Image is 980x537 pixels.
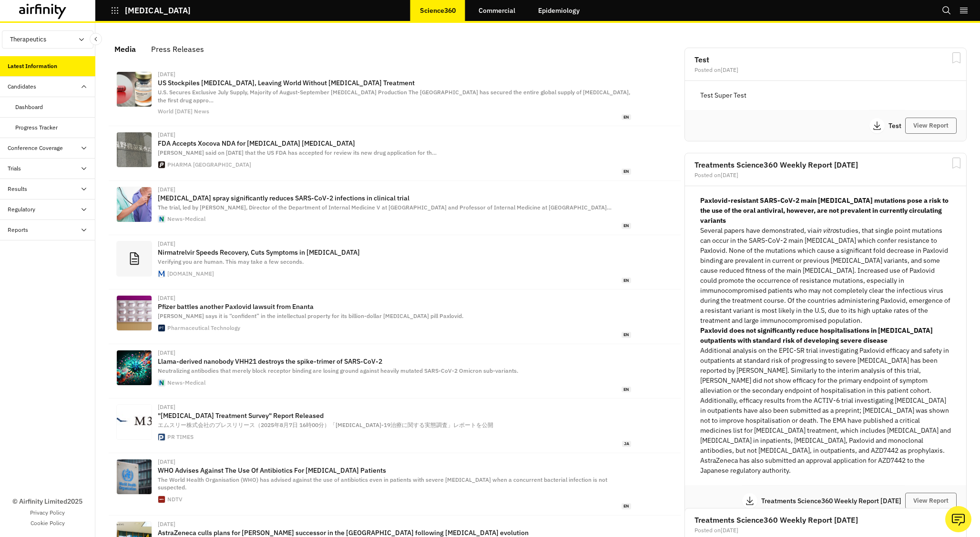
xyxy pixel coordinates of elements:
[158,71,631,77] div: [DATE]
[158,412,631,419] p: "[MEDICAL_DATA] Treatment Survey" Report Released
[109,453,681,516] a: [DATE]WHO Advises Against The Use Of Antibiotics For [MEDICAL_DATA] PatientsThe World Health Orga...
[167,497,183,502] div: NDTV
[158,467,631,474] p: WHO Advises Against The Use Of Antibiotics For [MEDICAL_DATA] Patients
[117,72,152,107] img: -1200-630-5efce22abb743.jpg
[109,126,681,180] a: [DATE]FDA Accepts Xocova NDA for [MEDICAL_DATA] [MEDICAL_DATA][PERSON_NAME] said on [DATE] that t...
[90,33,102,45] button: Close Sidebar
[158,476,607,491] span: The World Health Organisation (WHO) has advised against the use of antibiotics even in patients w...
[158,194,631,202] p: [MEDICAL_DATA] spray significantly reduces SARS-CoV-2 infections in clinical trial
[30,508,65,517] a: Privacy Policy
[158,161,165,168] img: apple-touch-icon.png
[700,196,949,225] b: Paxlovid-resistant SARS-CoV-2 main [MEDICAL_DATA] mutations pose a risk to the use of the oral an...
[31,519,65,527] a: Cookie Policy
[15,123,58,132] div: Progress Tracker
[622,332,631,338] span: en
[167,216,205,222] div: News-Medical
[622,387,631,393] span: en
[622,503,631,509] span: en
[8,205,35,214] div: Regulatory
[700,326,933,345] b: Paxlovid does not significantly reduce hospitalisations in [MEDICAL_DATA] outpatients with standa...
[950,157,962,169] svg: Bookmark Report
[700,226,951,326] p: Several papers have demonstrated, via studies, that single point mutations can occur in the SARS-...
[158,139,631,147] p: FDA Accepts Xocova NDA for [MEDICAL_DATA] [MEDICAL_DATA]
[8,185,27,193] div: Results
[158,187,631,192] div: [DATE]
[945,506,971,532] button: Ask our analysts
[942,2,951,19] button: Search
[622,441,631,447] span: ja
[158,270,165,277] img: faviconV2
[8,226,28,234] div: Reports
[694,56,957,63] h2: Test
[158,312,463,319] span: [PERSON_NAME] says it is “confident” in the intellectual property for its billion-dollar [MEDICAL...
[158,79,631,87] p: US Stockpiles [MEDICAL_DATA], Leaving World Without [MEDICAL_DATA] Treatment
[109,289,681,344] a: [DATE]Pfizer battles another Paxlovid lawsuit from Enanta[PERSON_NAME] says it is “confident” in ...
[158,404,631,410] div: [DATE]
[694,516,957,524] h2: Treatments Science360 Weekly Report [DATE]
[109,66,681,126] a: [DATE]US Stockpiles [MEDICAL_DATA], Leaving World Without [MEDICAL_DATA] TreatmentU.S. Secures⁢ E...
[117,187,152,222] img: Respiratory-620x480.jpg
[167,162,251,168] div: PHARMA [GEOGRAPHIC_DATA]
[158,325,165,331] img: cropped-Pharmaceutical-Technology-Favicon-300x300.png
[622,114,631,120] span: en
[109,344,681,398] a: [DATE]Llama-derived nanobody VHH21 destroys the spike-trimer of SARS-CoV-2Neutralizing antibodies...
[158,529,631,537] p: AstraZeneca culls plans for [PERSON_NAME] successor in the [GEOGRAPHIC_DATA] following [MEDICAL_D...
[694,67,957,73] div: Posted on [DATE]
[109,398,681,453] a: [DATE]"[MEDICAL_DATA] Treatment Survey" Report Releasedエムスリー株式会社のプレスリリース（2025年8月7日 16時00分）「[MEDIC...
[158,241,631,247] div: [DATE]
[167,271,214,277] div: [DOMAIN_NAME]
[158,367,518,374] span: Neutralizing antibodies that merely block receptor binding are losing ground against heavily muta...
[694,172,957,178] div: Posted on [DATE]
[167,325,240,331] div: Pharmaceutical Technology
[158,216,165,222] img: favicon-96x96.png
[158,459,631,465] div: [DATE]
[420,7,456,14] p: Science360
[158,89,630,104] span: U.S. Secures⁢ Exclusive July Supply, Majority ​of August-September [MEDICAL_DATA] Production The ...
[8,62,57,70] div: Latest Information
[8,82,36,91] div: Candidates
[15,103,43,111] div: Dashboard
[117,350,152,385] img: TagImage-5811-45296012395219915055-620x480.png
[816,226,836,235] i: in vitro
[12,497,82,507] p: © Airfinity Limited 2025
[905,118,957,134] button: View Report
[2,30,93,49] button: Therapeutics
[158,303,631,310] p: Pfizer battles another Paxlovid lawsuit from Enanta
[117,132,152,167] img: %E5%A1%A9%E9%87%8E%E7%BE%A9_%E7%9C%8B%E6%9D%BF2_0.jpg
[158,379,165,386] img: favicon-96x96.png
[622,278,631,284] span: en
[111,2,191,19] button: [MEDICAL_DATA]
[950,52,962,64] svg: Bookmark Report
[761,497,905,504] p: Treatments Science360 Weekly Report [DATE]
[109,235,681,289] a: [DATE]Nirmatrelvir Speeds Recovery, Cuts Symptoms in [MEDICAL_DATA]Verifying you are human. This ...
[158,434,165,440] img: mstile-310x310.png
[700,346,951,476] p: Additional analysis on the EPIC-SR trial investigating Paxlovid efficacy and safety in outpatient...
[158,295,631,301] div: [DATE]
[125,6,191,15] p: [MEDICAL_DATA]
[158,421,493,428] span: エムスリー株式会社のプレスリリース（2025年8月7日 16時00分）「[MEDICAL_DATA]-19治療に関する実態調査」レポートを公開
[905,493,957,509] button: View Report
[8,164,21,173] div: Trials
[158,350,631,356] div: [DATE]
[622,223,631,229] span: en
[158,149,437,156] span: [PERSON_NAME] said on [DATE] that the US FDA has accepted for review its new drug application for...
[694,527,957,533] div: Posted on [DATE]
[158,521,631,527] div: [DATE]
[158,249,631,256] p: Nirmatrelvir Speeds Recovery, Cuts Symptoms in [MEDICAL_DATA]
[158,358,631,365] p: Llama-derived nanobody VHH21 destroys the spike-trimer of SARS-CoV-2
[622,169,631,175] span: en
[8,144,63,152] div: Conference Coverage
[114,42,136,56] div: Media
[158,109,209,114] div: World [DATE] News
[117,459,152,494] img: m9jnpr8g_world-health-organisation_625x300_25_April_25.jpg
[158,496,165,503] img: logo_ndtv_touch_icon.png
[109,181,681,235] a: [DATE][MEDICAL_DATA] spray significantly reduces SARS-CoV-2 infections in clinical trialThe trial...
[158,132,631,138] div: [DATE]
[151,42,204,56] div: Press Releases
[117,405,152,439] img: 125568-27-28f4a820f218dcaf1073570da4383545-180x80.png
[167,380,205,386] div: News-Medical
[700,90,951,100] p: Test Super Test
[694,161,957,169] h2: Treatments Science360 Weekly Report [DATE]
[888,122,905,129] p: Test
[158,258,304,265] span: Verifying you are human. This may take a few seconds.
